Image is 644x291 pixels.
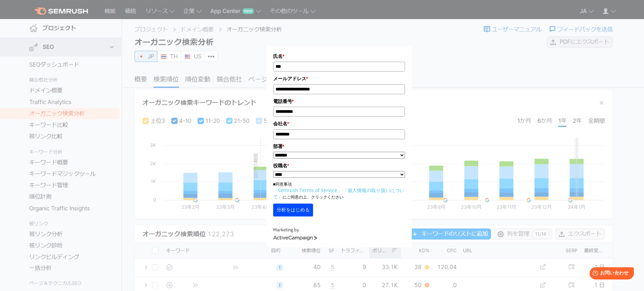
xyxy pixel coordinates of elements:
label: 役職名 [273,162,405,169]
iframe: Help widget launcher [584,265,637,284]
label: 部署 [273,143,405,150]
label: 電話番号 [273,98,405,105]
label: 氏名 [273,53,405,60]
a: 「個人情報の取り扱いについて」 [273,187,404,200]
label: メールアドレス [273,75,405,82]
a: 「Semrush Terms of Service」 [273,187,342,193]
label: 会社名 [273,120,405,127]
button: 分析をはじめる [273,204,313,216]
div: Marketing by [273,227,405,234]
p: ■同意事項 にご同意の上、クリックください [273,181,405,200]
